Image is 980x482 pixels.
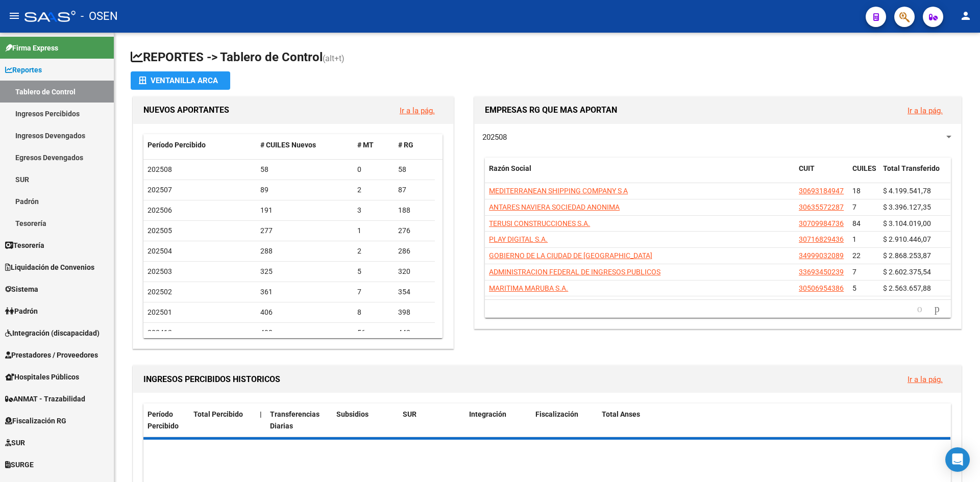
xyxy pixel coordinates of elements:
div: 398 [398,307,431,318]
button: Ventanilla ARCA [131,71,230,90]
button: Ir a la pág. [899,370,951,389]
span: ADMINISTRACION FEDERAL DE INGRESOS PUBLICOS [489,268,660,276]
span: SURGE [5,459,34,470]
datatable-header-cell: Fiscalización [531,403,598,437]
span: 84 [852,219,861,227]
span: EMPRESAS RG QUE MAS APORTAN [485,105,617,115]
span: Fiscalización RG [5,415,66,426]
span: Tesorería [5,240,44,251]
span: (alt+t) [323,54,345,63]
span: $ 2.868.253,87 [883,251,931,260]
datatable-header-cell: # MT [353,134,394,156]
span: Total Percibido [193,410,243,418]
h1: REPORTES -> Tablero de Control [131,49,964,67]
span: Prestadores / Proveedores [5,349,98,361]
span: 30635572287 [799,203,844,211]
div: 498 [260,327,350,339]
a: Ir a la pág. [908,106,943,115]
span: Total Anses [602,410,640,418]
span: 33693450239 [799,268,844,276]
span: Hospitales Públicos [5,371,79,383]
span: 202505 [148,226,172,235]
div: 320 [398,266,431,277]
div: 188 [398,205,431,216]
datatable-header-cell: Integración [465,403,531,437]
span: Fiscalización [535,410,578,418]
div: 406 [260,307,350,318]
a: go to next page [930,303,944,315]
span: 202508 [148,165,172,173]
datatable-header-cell: CUILES [848,158,879,191]
span: 7 [852,268,856,276]
span: Liquidación de Convenios [5,262,94,273]
mat-icon: menu [8,10,20,22]
span: | [260,410,262,418]
span: MEDITERRANEAN SHIPPING COMPANY S A [489,187,628,195]
div: 354 [398,286,431,298]
button: Ir a la pág. [899,101,951,120]
span: 202503 [148,267,172,275]
span: Firma Express [5,42,58,54]
datatable-header-cell: Total Percibido [189,403,256,437]
datatable-header-cell: Período Percibido [143,403,189,437]
div: Open Intercom Messenger [945,447,970,472]
span: Reportes [5,64,42,75]
span: 1 [852,235,856,243]
div: 2 [357,184,390,196]
span: Sistema [5,284,38,295]
mat-icon: person [960,10,972,22]
span: 30716829436 [799,235,844,243]
span: SUR [403,410,416,418]
datatable-header-cell: | [256,403,266,437]
span: 5 [852,284,856,292]
datatable-header-cell: Total Anses [598,403,943,437]
div: 361 [260,286,350,298]
div: 288 [260,245,350,257]
span: - OSEN [81,5,118,28]
span: $ 2.602.375,54 [883,268,931,276]
span: Padrón [5,306,38,317]
div: 5 [357,266,390,277]
span: 202501 [148,308,172,316]
div: 7 [357,286,390,298]
div: 2 [357,245,390,257]
span: 34999032089 [799,251,844,260]
span: Subsidios [336,410,369,418]
span: # CUILES Nuevos [260,141,316,149]
div: 442 [398,327,431,339]
datatable-header-cell: # RG [394,134,435,156]
span: Período Percibido [148,410,179,430]
span: 7 [852,203,856,211]
span: CUILES [852,164,876,172]
div: 0 [357,164,390,175]
span: SUR [5,437,25,448]
span: 30709984736 [799,219,844,227]
span: # MT [357,141,374,149]
datatable-header-cell: Subsidios [332,403,399,437]
span: PLAY DIGITAL S.A. [489,235,548,243]
div: Ventanilla ARCA [139,71,222,90]
span: $ 2.563.657,88 [883,284,931,292]
span: 30693184947 [799,187,844,195]
div: 277 [260,225,350,237]
span: # RG [398,141,413,149]
span: GOBIERNO DE LA CIUDAD DE [GEOGRAPHIC_DATA] [489,251,652,260]
a: go to previous page [913,303,927,315]
span: ANTARES NAVIERA SOCIEDAD ANONIMA [489,203,620,211]
span: Razón Social [489,164,531,172]
span: TERUSI CONSTRUCCIONES S.A. [489,219,590,227]
span: $ 2.910.446,07 [883,235,931,243]
div: 8 [357,307,390,318]
div: 58 [398,164,431,175]
div: 325 [260,266,350,277]
span: Integración (discapacidad) [5,327,100,339]
span: INGRESOS PERCIBIDOS HISTORICOS [143,374,280,384]
datatable-header-cell: Período Percibido [143,134,256,156]
div: 89 [260,184,350,196]
span: ANMAT - Trazabilidad [5,393,85,404]
datatable-header-cell: Razón Social [485,158,795,191]
span: NUEVOS APORTANTES [143,105,229,115]
div: 56 [357,327,390,339]
datatable-header-cell: CUIT [795,158,848,191]
datatable-header-cell: Total Transferido [879,158,950,191]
